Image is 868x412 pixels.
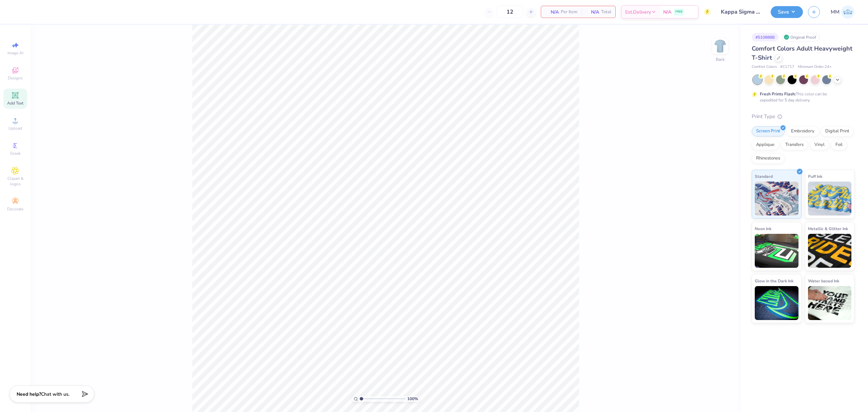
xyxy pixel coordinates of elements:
[10,151,21,156] span: Greek
[831,5,854,19] a: MM
[752,113,854,120] div: Print Type
[787,126,819,136] div: Embroidery
[755,173,773,180] span: Standard
[41,391,70,397] span: Chat with us.
[7,100,23,106] span: Add Text
[752,33,778,41] div: # 510888B
[760,91,843,103] div: This color can be expedited for 5 day delivery.
[831,140,847,150] div: Foil
[755,286,798,320] img: Glow in the Dark Ink
[808,182,852,216] img: Puff Ink
[663,8,671,16] span: N/A
[808,225,848,232] span: Metallic & Glitter Ink
[771,6,803,18] button: Save
[755,225,771,232] span: Neon Ink
[808,234,852,268] img: Metallic & Glitter Ink
[561,8,577,16] span: Per Item
[8,126,22,131] span: Upload
[7,50,23,56] span: Image AI
[760,91,796,97] strong: Fresh Prints Flash:
[752,44,852,62] span: Comfort Colors Adult Heavyweight T-Shirt
[752,126,785,136] div: Screen Print
[810,140,829,150] div: Vinyl
[545,8,559,16] span: N/A
[808,277,839,284] span: Water based Ink
[808,286,852,320] img: Water based Ink
[407,396,418,402] span: 100 %
[821,126,854,136] div: Digital Print
[808,173,822,180] span: Puff Ink
[755,277,793,284] span: Glow in the Dark Ink
[841,5,854,19] img: Mariah Myssa Salurio
[8,75,23,81] span: Designs
[625,8,651,16] span: Est. Delivery
[17,391,41,397] strong: Need help?
[782,33,820,41] div: Original Proof
[497,6,523,18] input: – –
[586,8,599,16] span: N/A
[7,206,23,212] span: Decorate
[781,140,808,150] div: Transfers
[755,234,798,268] img: Neon Ink
[716,56,725,62] div: Back
[831,8,840,16] span: MM
[675,10,683,14] span: FREE
[780,64,794,70] span: # C1717
[752,64,777,70] span: Comfort Colors
[798,64,832,70] span: Minimum Order: 24 +
[755,182,798,216] img: Standard
[752,153,785,164] div: Rhinestones
[752,140,779,150] div: Applique
[3,176,27,187] span: Clipart & logos
[716,5,766,19] input: Untitled Design
[713,39,727,53] img: Back
[601,8,611,16] span: Total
